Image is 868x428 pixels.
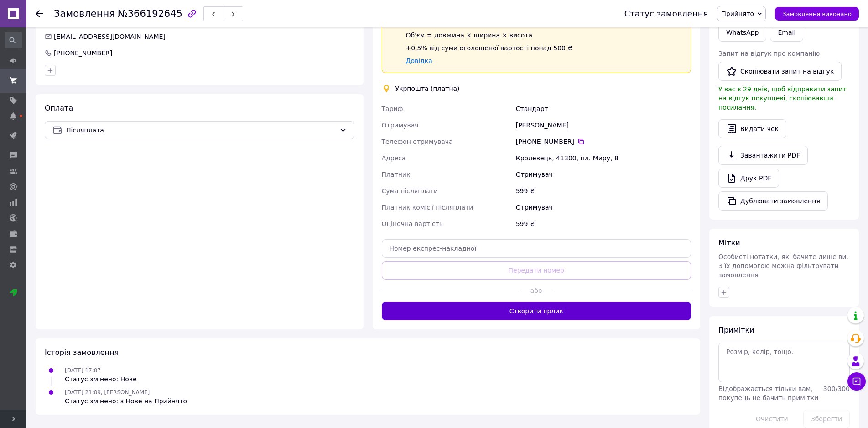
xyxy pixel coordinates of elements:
[718,50,820,57] span: Запит на відгук про компанію
[718,62,842,81] button: Скопіювати запит на відгук
[718,23,766,42] a: WhatsApp
[382,122,419,129] span: Отримувач
[36,9,43,18] div: Повернутися назад
[53,48,113,58] div: [PHONE_NUMBER]
[718,119,786,138] button: Видати чек
[382,154,406,162] span: Адреса
[775,7,859,21] button: Замовлення виконано
[382,204,473,211] span: Платник комісії післяплати
[65,367,101,374] span: [DATE] 17:07
[718,385,818,402] span: Відображається тільки вам, покупець не бачить примітки
[624,9,708,18] div: Статус замовлення
[516,137,691,146] div: [PHONE_NUMBER]
[382,187,438,195] span: Сума післяплати
[45,348,119,357] span: Історія замовлення
[45,104,73,112] span: Оплата
[54,8,115,19] span: Замовлення
[65,375,137,384] div: Статус змінено: Нове
[514,216,693,232] div: 599 ₴
[393,84,462,93] div: Укрпошта (платна)
[514,199,693,216] div: Отримувач
[54,33,166,40] span: [EMAIL_ADDRESS][DOMAIN_NAME]
[718,326,754,334] span: Примітки
[382,220,443,227] span: Оціночна вартість
[718,85,847,111] span: У вас є 29 днів, щоб відправити запит на відгук покупцеві, скопіювавши посилання.
[382,138,453,145] span: Телефон отримувача
[66,125,336,135] span: Післяплата
[718,146,808,165] a: Завантажити PDF
[770,23,803,42] button: Email
[514,100,693,117] div: Стандарт
[782,11,852,17] span: Замовлення виконано
[718,169,779,188] a: Друк PDF
[118,8,182,19] span: №366192645
[406,43,584,53] div: +0,5% від суми оголошеної вартості понад 500 ₴
[514,150,693,166] div: Кролевець, 41300, пл. Миру, 8
[718,191,828,211] button: Дублювати замовлення
[514,183,693,199] div: 599 ₴
[65,389,150,396] span: [DATE] 21:09, [PERSON_NAME]
[847,372,866,391] button: Чат з покупцем
[382,302,691,320] button: Створити ярлик
[718,238,740,247] span: Мітки
[721,10,754,17] span: Прийнято
[718,253,848,279] span: Особисті нотатки, які бачите лише ви. З їх допомогою можна фільтрувати замовлення
[514,166,693,183] div: Отримувач
[65,396,187,406] div: Статус змінено: з Нове на Прийнято
[521,286,552,295] span: або
[514,117,693,133] div: [PERSON_NAME]
[382,171,411,178] span: Платник
[406,57,432,64] a: Довідка
[406,31,584,40] div: Об'єм = довжина × ширина × висота
[382,105,403,112] span: Тариф
[823,385,850,392] span: 300 / 300
[382,239,691,258] input: Номер експрес-накладної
